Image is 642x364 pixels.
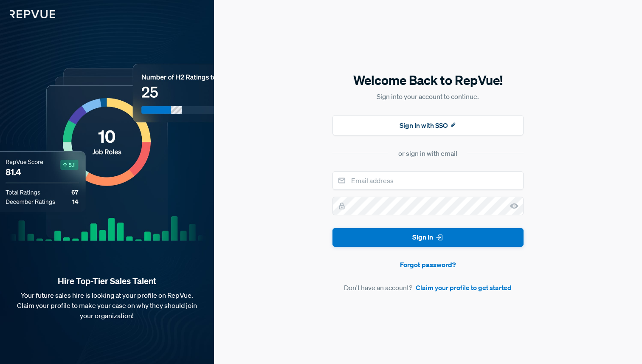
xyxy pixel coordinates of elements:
strong: Hire Top-Tier Sales Talent [14,276,200,287]
article: Don't have an account? [332,282,524,293]
a: Claim your profile to get started [416,282,512,293]
h5: Welcome Back to RepVue! [332,71,524,89]
button: Sign In [332,228,524,247]
div: or sign in with email [398,148,457,158]
input: Email address [332,171,524,190]
p: Sign into your account to continue. [332,91,524,102]
a: Forgot password? [332,260,524,270]
p: Your future sales hire is looking at your profile on RepVue. Claim your profile to make your case... [14,290,200,321]
button: Sign In with SSO [332,115,524,135]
